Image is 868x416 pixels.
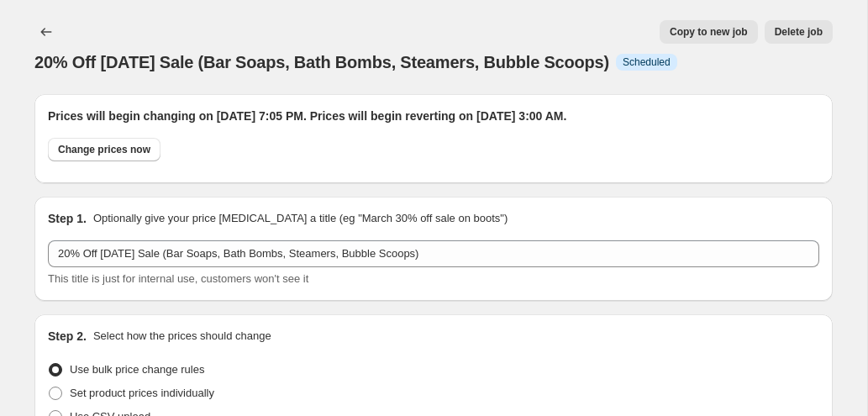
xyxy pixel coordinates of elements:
[34,53,609,71] span: 20% Off [DATE] Sale (Bar Soaps, Bath Bombs, Steamers, Bubble Scoops)
[660,20,758,44] button: Copy to new job
[48,138,160,161] button: Change prices now
[775,25,823,39] span: Delete job
[93,328,271,345] p: Select how the prices should change
[623,55,671,69] span: Scheduled
[48,240,819,267] input: 30% off holiday sale
[48,328,87,345] h2: Step 2.
[34,20,58,44] button: Price change jobs
[58,143,150,156] span: Change prices now
[48,272,308,285] span: This title is just for internal use, customers won't see it
[765,20,833,44] button: Delete job
[48,210,87,227] h2: Step 1.
[670,25,748,39] span: Copy to new job
[48,108,819,124] h2: Prices will begin changing on [DATE] 7:05 PM. Prices will begin reverting on [DATE] 3:00 AM.
[70,387,214,399] span: Set product prices individually
[70,363,204,376] span: Use bulk price change rules
[93,210,508,227] p: Optionally give your price [MEDICAL_DATA] a title (eg "March 30% off sale on boots")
